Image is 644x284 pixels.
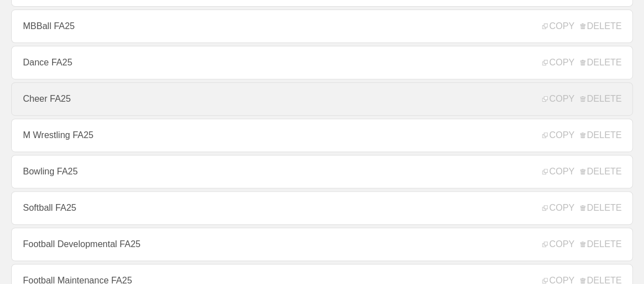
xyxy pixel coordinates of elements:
[11,10,633,43] a: MBBall FA25
[11,228,633,261] a: Football Developmental FA25
[542,239,574,249] span: COPY
[542,130,574,140] span: COPY
[588,230,644,284] iframe: Chat Widget
[542,21,574,31] span: COPY
[11,119,633,152] a: M Wrestling FA25
[580,130,622,140] span: DELETE
[11,155,633,188] a: Bowling FA25
[11,46,633,79] a: Dance FA25
[580,21,622,31] span: DELETE
[542,167,574,177] span: COPY
[542,58,574,68] span: COPY
[11,82,633,116] a: Cheer FA25
[580,239,622,249] span: DELETE
[542,94,574,104] span: COPY
[542,203,574,213] span: COPY
[580,94,622,104] span: DELETE
[580,203,622,213] span: DELETE
[580,58,622,68] span: DELETE
[11,191,633,225] a: Softball FA25
[580,167,622,177] span: DELETE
